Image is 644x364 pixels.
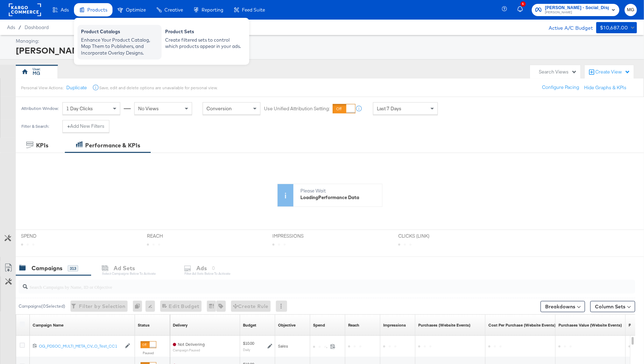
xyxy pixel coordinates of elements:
a: The number of times a purchase was made tracked by your Custom Audience pixel on your website aft... [418,322,470,328]
button: $10,687.00 [596,22,637,33]
button: +Add New Filters [62,120,109,133]
a: The maximum amount you're willing to spend on your ads, on average each day or over the lifetime ... [243,322,256,328]
div: Campaign Name [33,322,63,328]
div: KPIs [36,141,48,149]
a: Reflects the ability of your Ad Campaign to achieve delivery based on ad states, schedule and bud... [173,322,188,328]
div: Managing: [16,38,635,44]
span: Creative [164,7,183,13]
div: 5 [521,1,526,7]
span: Reporting [202,7,223,13]
span: Products [87,7,107,13]
div: Budget [243,322,256,328]
button: MG [625,4,637,16]
button: 5 [516,3,528,17]
button: Duplicate [66,84,87,91]
label: Paused [141,351,156,355]
a: The number of people your ad was served to. [348,322,359,328]
span: Ads [61,7,69,13]
a: Dashboard [25,24,49,30]
div: Campaigns [32,264,62,272]
div: Campaigns ( 0 Selected) [19,303,65,309]
div: Save, edit and delete options are unavailable for personal view. [99,85,217,91]
div: Objective [278,322,296,328]
div: Active A/C Budget [541,22,593,33]
sub: Daily [243,348,250,352]
div: Spend [313,322,325,328]
div: Filter & Search: [21,124,49,129]
div: Status [138,322,150,328]
input: Search Campaigns by Name, ID or Objective [28,277,579,291]
div: Impressions [383,322,406,328]
span: [PERSON_NAME] - Social_Display [545,4,609,12]
button: Hide Graphs & KPIs [584,84,626,91]
span: Conversion [206,105,232,112]
div: Create View [595,69,630,76]
div: $10,687.00 [600,23,628,32]
div: 0 [133,301,145,312]
span: Feed Suite [242,7,265,13]
span: No Views [138,105,159,112]
a: The number of times your ad was served. On mobile apps an ad is counted as served the first time ... [383,322,406,328]
button: Configure Pacing [537,81,584,94]
div: Delivery [173,322,188,328]
div: $10.00 [243,341,254,346]
button: [PERSON_NAME] - Social_Display[PERSON_NAME] [532,4,619,16]
div: MG [33,70,41,77]
div: 313 [68,265,78,272]
span: Last 7 Days [377,105,401,112]
div: Personal View Actions: [21,85,63,91]
div: [PERSON_NAME] - Social_Display [16,44,635,56]
button: Breakdowns [541,301,585,312]
span: MG [628,6,634,14]
div: Performance & KPIs [85,141,140,149]
button: Column Sets [590,301,635,312]
a: OG_PDSOC_MULTI_META_CV...O_Test_CC1 [39,343,121,349]
div: Reach [348,322,359,328]
span: Ads [7,24,15,30]
a: The total amount spent to date. [313,322,325,328]
a: Your campaign name. [33,322,63,328]
div: OG_PDSOC_MULTI_META_CV...O_Test_CC1 [39,343,121,349]
span: Optimize [126,7,146,13]
span: Not Delivering [178,342,205,347]
label: Use Unified Attribution Setting: [264,105,330,112]
a: Your campaign's objective. [278,322,296,328]
span: Sales [278,343,288,349]
sub: Campaign Paused [173,348,205,352]
a: The average cost for each purchase tracked by your Custom Audience pixel on your website after pe... [488,322,556,328]
span: 1 Day Clicks [66,105,93,112]
div: Purchases Value (Website Events) [558,322,622,328]
span: / [15,24,25,30]
div: Attribution Window: [21,106,59,111]
span: [PERSON_NAME] [545,10,609,15]
a: Shows the current state of your Ad Campaign. [138,322,150,328]
div: Search Views [539,69,577,75]
strong: + [67,123,70,129]
a: The total value of the purchase actions tracked by your Custom Audience pixel on your website aft... [558,322,622,328]
div: Cost Per Purchase (Website Events) [488,322,556,328]
div: Purchases (Website Events) [418,322,470,328]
